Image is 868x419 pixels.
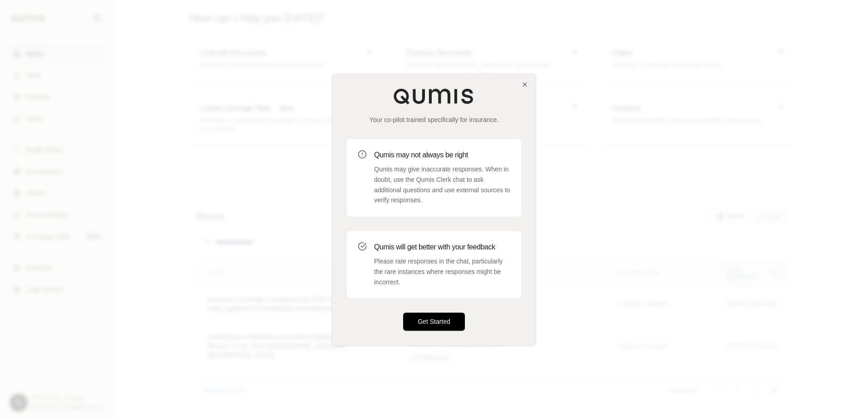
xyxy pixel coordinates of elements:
p: Please rate responses in the chat, particularly the rare instances where responses might be incor... [374,256,510,287]
p: Your co-pilot trained specifically for insurance. [347,115,521,124]
h3: Qumis may not always be right [374,150,510,161]
button: Get Started [403,313,465,331]
img: Qumis Logo [393,88,475,104]
h3: Qumis will get better with your feedback [374,242,510,253]
p: Qumis may give inaccurate responses. When in doubt, use the Qumis Clerk chat to ask additional qu... [374,164,510,205]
